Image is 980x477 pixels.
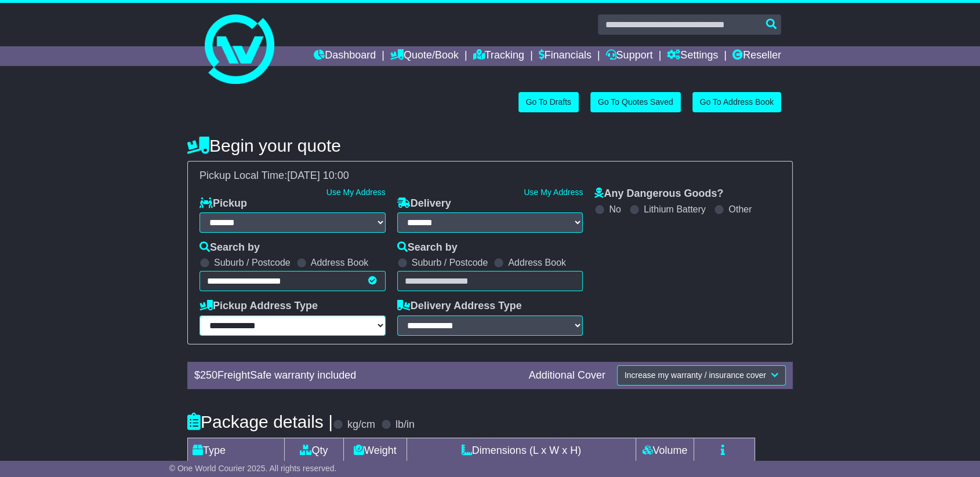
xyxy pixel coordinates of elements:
td: Volume [636,438,694,463]
span: 250 [200,369,217,381]
a: Go To Quotes Saved [590,92,681,112]
div: Pickup Local Time: [194,170,786,182]
button: Increase my warranty / insurance cover [617,365,786,386]
div: $ FreightSafe warranty included [188,369,523,382]
h4: Package details | [187,412,333,431]
label: Other [728,204,752,215]
a: Use My Address [524,188,583,197]
label: Lithium Battery [644,204,706,215]
a: Quote/Book [390,46,459,66]
span: © One World Courier 2025. All rights reserved. [169,464,337,473]
span: Increase my warranty / insurance cover [625,370,766,380]
a: Tracking [473,46,524,66]
label: Any Dangerous Goods? [594,188,723,200]
label: Address Book [508,257,566,268]
label: Pickup [199,197,247,210]
a: Settings [667,46,718,66]
a: Financials [539,46,591,66]
a: Use My Address [326,188,386,197]
div: Additional Cover [523,369,611,382]
label: No [609,204,620,215]
span: [DATE] 10:00 [287,170,349,181]
label: Suburb / Postcode [214,257,291,268]
a: Dashboard [314,46,376,66]
a: Reseller [732,46,781,66]
label: Search by [397,241,458,254]
label: Address Book [311,257,369,268]
label: kg/cm [347,419,375,431]
label: Delivery Address Type [397,300,522,313]
a: Go To Address Book [692,92,781,112]
a: Support [605,46,652,66]
label: Suburb / Postcode [412,257,488,268]
td: Type [188,438,285,463]
td: Dimensions (L x W x H) [406,438,636,463]
label: Pickup Address Type [199,300,318,313]
label: Search by [199,241,260,254]
td: Qty [285,438,344,463]
label: Delivery [397,197,451,210]
td: Weight [343,438,406,463]
a: Go To Drafts [518,92,579,112]
h4: Begin your quote [187,136,793,155]
label: lb/in [395,419,415,431]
